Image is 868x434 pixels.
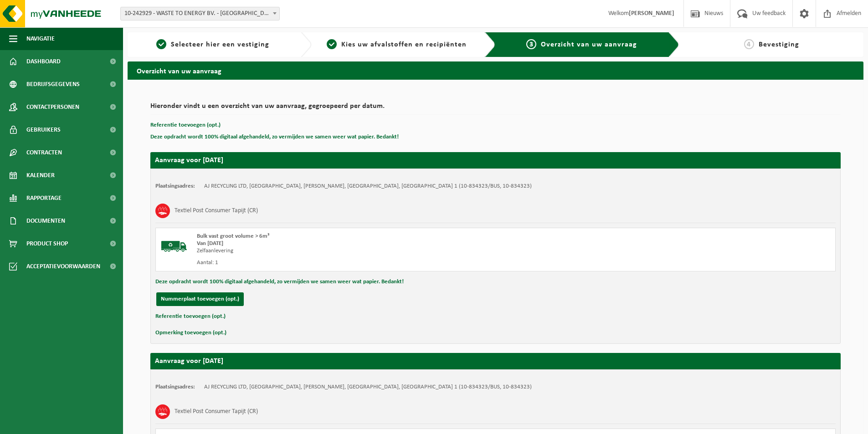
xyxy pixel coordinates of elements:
h2: Hieronder vindt u een overzicht van uw aanvraag, gegroepeerd per datum. [150,102,841,115]
button: Deze opdracht wordt 100% digitaal afgehandeld, zo vermijden we samen weer wat papier. Bedankt! [155,276,404,288]
strong: Plaatsingsadres: [155,183,195,189]
span: Documenten [26,209,65,232]
a: 2Kies uw afvalstoffen en recipiënten [316,39,478,50]
td: AJ RECYCLING LTD, [GEOGRAPHIC_DATA], [PERSON_NAME], [GEOGRAPHIC_DATA], [GEOGRAPHIC_DATA] 1 (10-83... [204,183,532,190]
span: Contactpersonen [26,96,79,118]
a: 1Selecteer hier een vestiging [132,39,293,50]
span: Acceptatievoorwaarden [26,255,100,278]
h2: Overzicht van uw aanvraag [128,61,863,79]
strong: Aanvraag voor [DATE] [155,157,223,164]
span: Rapportage [26,187,62,209]
strong: Plaatsingsadres: [155,384,195,390]
span: Contracten [26,141,62,164]
strong: [PERSON_NAME] [629,10,674,17]
span: Navigatie [26,27,55,50]
span: 3 [526,39,536,49]
span: 4 [744,39,754,49]
span: Dashboard [26,50,61,73]
span: Bulk vast groot volume > 6m³ [197,233,269,239]
span: Product Shop [26,232,68,255]
h3: Textiel Post Consumer Tapijt (CR) [175,404,258,419]
span: 10-242929 - WASTE TO ENERGY BV. - NIJKERK [121,7,279,20]
button: Opmerking toevoegen (opt.) [155,327,226,339]
span: 2 [327,39,337,49]
strong: Aanvraag voor [DATE] [155,357,223,365]
span: Kies uw afvalstoffen en recipiënten [341,41,467,48]
span: Overzicht van uw aanvraag [541,41,637,48]
span: Bevestiging [759,41,799,48]
button: Referentie toevoegen (opt.) [150,119,221,131]
td: AJ RECYCLING LTD, [GEOGRAPHIC_DATA], [PERSON_NAME], [GEOGRAPHIC_DATA], [GEOGRAPHIC_DATA] 1 (10-83... [204,383,532,391]
span: Kalender [26,164,55,187]
div: Zelfaanlevering [197,247,532,255]
img: BL-SO-LV.png [160,233,188,260]
button: Deze opdracht wordt 100% digitaal afgehandeld, zo vermijden we samen weer wat papier. Bedankt! [150,131,399,143]
span: Selecteer hier een vestiging [171,41,269,48]
span: 10-242929 - WASTE TO ENERGY BV. - NIJKERK [120,7,280,20]
span: 1 [156,39,166,49]
span: Bedrijfsgegevens [26,73,80,96]
strong: Van [DATE] [197,240,223,246]
span: Gebruikers [26,118,61,141]
h3: Textiel Post Consumer Tapijt (CR) [175,204,258,218]
div: Aantal: 1 [197,259,532,266]
button: Nummerplaat toevoegen (opt.) [156,292,244,306]
button: Referentie toevoegen (opt.) [155,311,226,322]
